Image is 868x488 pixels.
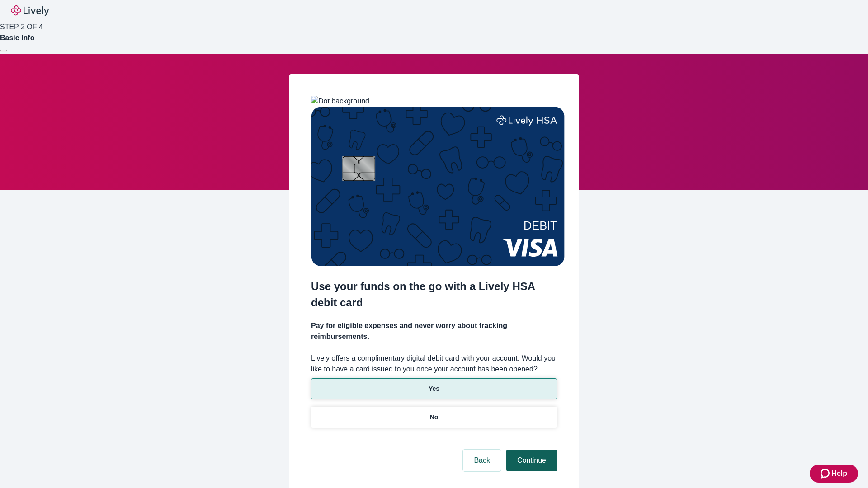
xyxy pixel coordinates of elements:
[463,450,501,471] button: Back
[311,353,557,375] label: Lively offers a complimentary digital debit card with your account. Would you like to have a card...
[506,450,557,471] button: Continue
[821,468,831,479] svg: Zendesk support icon
[311,407,557,428] button: No
[429,384,439,394] p: Yes
[311,378,557,399] button: Yes
[430,413,439,422] p: No
[11,5,49,16] img: Lively
[311,278,557,311] h2: Use your funds on the go with a Lively HSA debit card
[831,468,847,479] span: Help
[311,107,565,266] img: Debit card
[810,465,858,483] button: Zendesk support iconHelp
[311,96,369,107] img: Dot background
[311,320,557,342] h4: Pay for eligible expenses and never worry about tracking reimbursements.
